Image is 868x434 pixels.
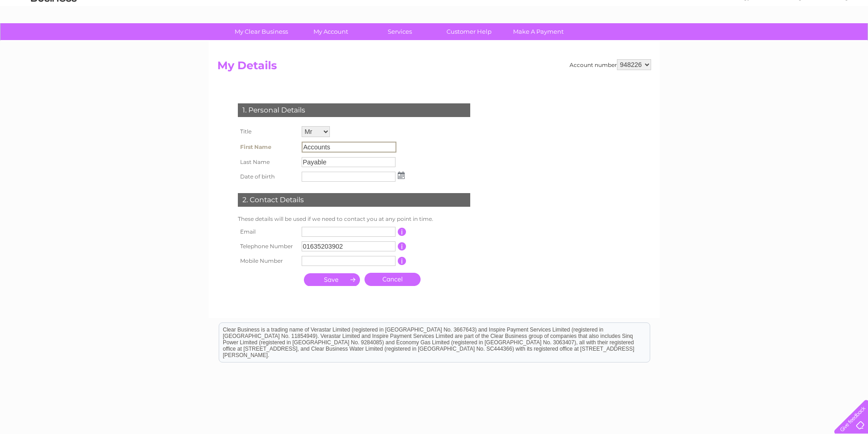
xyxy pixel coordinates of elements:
[398,257,406,265] input: Information
[756,39,783,46] a: Telecoms
[398,242,406,250] input: Information
[236,139,299,155] th: First Name
[789,39,802,46] a: Blog
[807,39,830,46] a: Contact
[217,59,651,77] h2: My Details
[31,24,77,51] img: logo.png
[365,273,421,286] a: Cancel
[236,155,299,169] th: Last Name
[236,254,299,268] th: Mobile Number
[238,193,470,207] div: 2. Contact Details
[730,39,750,46] a: Energy
[236,169,299,184] th: Date of birth
[398,228,406,236] input: Information
[362,23,437,40] a: Services
[708,39,725,46] a: Water
[236,124,299,139] th: Title
[236,214,473,225] td: These details will be used if we need to contact you at any point in time.
[570,59,651,70] div: Account number
[219,5,650,44] div: Clear Business is a trading name of Verastar Limited (registered in [GEOGRAPHIC_DATA] No. 3667643...
[501,23,576,40] a: Make A Payment
[431,23,507,40] a: Customer Help
[838,39,859,46] a: Log out
[696,5,759,16] a: 0333 014 3131
[304,273,360,286] input: Submit
[236,225,299,239] th: Email
[224,23,299,40] a: My Clear Business
[293,23,368,40] a: My Account
[398,172,405,179] img: ...
[236,239,299,254] th: Telephone Number
[238,103,470,117] div: 1. Personal Details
